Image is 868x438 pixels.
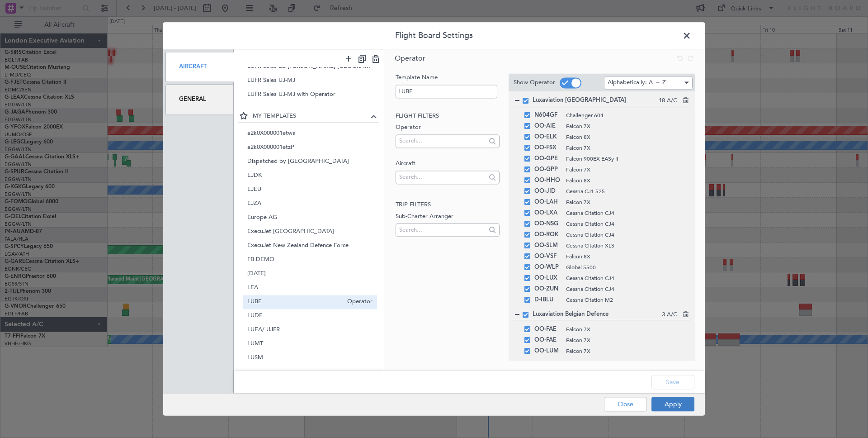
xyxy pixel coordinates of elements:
span: Falcon 7X [566,347,690,355]
span: OO-ROK [534,229,561,240]
span: [DATE] [247,269,373,279]
span: LUBE [247,297,343,307]
span: Falcon 8X [566,252,690,261]
span: Cessna Citation XLS [566,242,690,250]
span: OO-FSX [534,143,561,153]
span: Cessna CJ1 525 [566,187,690,195]
span: OO-AIE [534,121,561,132]
span: Falcon 7X [566,325,690,333]
button: Close [604,397,647,412]
span: OO-ZUN [534,284,561,295]
span: Luxaviation [GEOGRAPHIC_DATA] [533,96,659,105]
input: Search... [399,223,486,237]
span: Operator [343,297,373,307]
input: Search... [399,134,486,148]
span: OO-LUX [534,273,561,284]
span: OO-SLM [534,240,561,251]
span: Alphabetically: A → Z [608,79,666,87]
span: LUSM [247,353,373,363]
span: 3 A/C [662,311,677,320]
span: N604GF [534,110,561,121]
span: D-IBLU [534,295,561,305]
label: Show Operator [514,78,555,87]
div: Aircraft [165,52,234,82]
span: OO-WLP [534,262,561,273]
span: OO-LXA [534,208,561,219]
span: OO-LAH [534,197,561,208]
span: LUDE [247,311,373,321]
span: a2k0X000001etzP [247,143,373,152]
span: LUFR Sales UJ-MJ [247,76,373,86]
span: LUMT [247,339,373,349]
span: MY TEMPLATES [253,112,369,121]
span: Cessna Citation CJ4 [566,231,690,239]
input: Search... [399,171,486,184]
div: General [165,85,234,115]
label: Template Name [396,73,499,82]
span: LEA [247,283,373,293]
span: EJZA [247,199,373,209]
span: a2k0X000001etwa [247,129,373,138]
span: OO-GPP [534,164,561,175]
span: Dispatched by [GEOGRAPHIC_DATA] [247,157,373,167]
label: Aircraft [396,159,499,168]
span: Falcon 8X [566,133,690,141]
span: Cessna Citation M2 [566,296,690,304]
span: OO-JID [534,186,561,197]
span: OO-ELK [534,132,561,143]
span: Falcon 7X [566,198,690,206]
button: Apply [651,397,694,412]
label: Operator [396,123,499,132]
span: Luxaviation Belgian Defence [533,310,662,319]
span: LUFR Sales UJ-MJ with Operator [247,90,373,100]
span: LUEA/ UJFR [247,325,373,335]
span: Falcon 8X [566,176,690,185]
span: Cessna Citation CJ4 [566,285,690,293]
h2: Trip filters [396,200,499,209]
h2: Flight filters [396,112,499,121]
span: OO-FAE [534,335,561,346]
span: LUFR Sales BE-[PERSON_NAME]-[GEOGRAPHIC_DATA] with Operator [247,62,373,71]
span: OO-FAE [534,324,561,335]
span: Cessna Citation CJ4 [566,274,690,282]
span: Cessna Citation CJ4 [566,220,690,228]
span: ExecuJet New Zealand Defence Force [247,241,373,251]
span: Global 5500 [566,263,690,271]
label: Sub-Charter Arranger [396,212,499,221]
span: OO-GPE [534,153,561,164]
span: OO-NSG [534,219,561,229]
span: EJEU [247,185,373,195]
span: Falcon 7X [566,122,690,130]
span: FB DEMO [247,255,373,265]
span: Falcon 7X [566,166,690,174]
header: Flight Board Settings [163,22,705,49]
span: Europe AG [247,213,373,223]
span: Challenger 604 [566,111,690,119]
span: OO-LUM [534,346,561,357]
span: Falcon 7X [566,144,690,152]
span: OO-VSF [534,251,561,262]
span: Operator [395,53,425,63]
span: 18 A/C [659,97,677,106]
span: EJDK [247,171,373,181]
span: Falcon 7X [566,336,690,344]
span: ExecuJet [GEOGRAPHIC_DATA] [247,227,373,237]
span: Cessna Citation CJ4 [566,209,690,217]
span: Falcon 900EX EASy II [566,155,690,163]
span: OO-HHO [534,175,561,186]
